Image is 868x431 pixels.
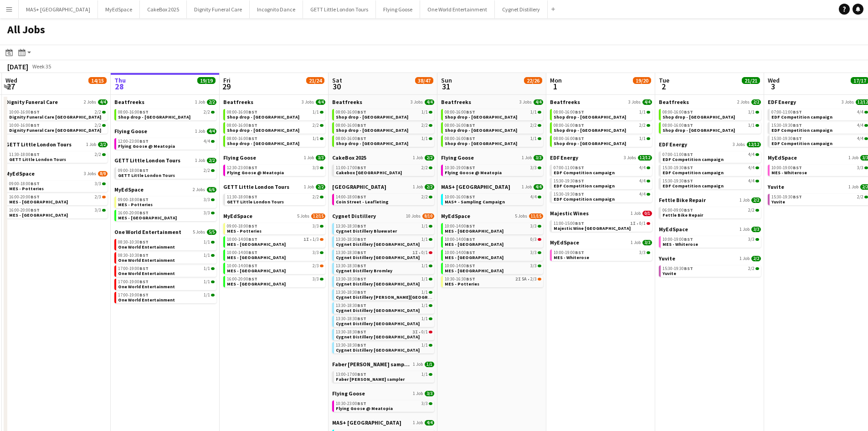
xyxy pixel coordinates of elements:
span: Shop drop - Bradford [336,114,408,120]
span: 4/4 [857,110,863,114]
span: 07:00-11:00 [663,152,693,157]
span: Flying Goose [223,154,256,161]
a: 15:30-19:30BST4/4EDF Competition campaign [771,135,868,146]
div: Flying Goose1 Job3/312:30-23:00BST3/3Flying Goose @ Meatopia [223,154,325,183]
span: BST [575,178,584,184]
span: Shop drop - Newcastle Upon Tyne [445,140,517,146]
span: 1 Job [304,184,314,190]
span: Shop drop - Newcastle Upon Tyne [663,127,735,133]
span: 2/2 [95,152,101,157]
span: Shop drop - Manchester [227,127,299,133]
span: 08:00-16:00 [227,110,257,114]
span: 4/4 [534,184,543,190]
span: CakeBox 2025 [332,154,366,161]
span: Shop drop - Manchester [554,127,626,133]
a: Flying Goose1 Job3/3 [223,154,325,161]
div: Dignity Funeral Care2 Jobs4/410:00-16:00BST2/2Dignity Funeral Care [GEOGRAPHIC_DATA]10:00-16:00BS... [5,99,108,141]
span: 1 Job [195,158,205,163]
span: EDF Competition campaign [663,183,724,189]
a: 15:30-19:30BST4/4EDF Competition campaign [554,191,650,202]
span: 2/2 [95,110,101,114]
a: 08:00-16:00BST1/1Shop drop - [GEOGRAPHIC_DATA] [663,109,759,119]
span: 1/1 [639,110,646,114]
span: 15:30-19:30 [554,179,584,183]
span: 2 Jobs [737,99,750,105]
span: Beatfreeks [114,99,144,105]
span: 1/1 [748,110,755,114]
span: 3 Jobs [519,99,532,105]
span: Flying Goose [441,154,474,161]
a: 08:00-16:00BST1/1Shop drop - [GEOGRAPHIC_DATA] [227,109,324,119]
span: Shop drop - Manchester [118,114,190,120]
span: 2 Jobs [84,99,96,105]
span: Shop drop - Bradford [663,114,735,120]
span: BST [684,122,693,128]
span: Beatfreeks [441,99,471,105]
a: 09:00-18:00BST2/2GETT Little London Tours [118,167,215,178]
span: 08:00-16:00 [445,123,475,128]
a: 08:00-16:00BST2/2Shop drop - [GEOGRAPHIC_DATA] [118,109,215,119]
span: Cakebox Surrey [336,170,402,176]
span: 2/2 [204,110,210,114]
a: 08:00-16:00BST2/2Shop drop - [GEOGRAPHIC_DATA] [227,122,324,133]
span: 2/2 [421,166,428,170]
span: 4/4 [748,152,755,157]
span: BST [575,109,584,115]
span: BST [31,194,40,200]
span: 1/1 [748,123,755,128]
span: Beatfreeks [659,99,689,105]
div: CakeBox 20251 Job2/211:00-17:00BST2/2Cakebox [GEOGRAPHIC_DATA] [332,154,434,183]
a: EDF Energy3 Jobs12/12 [659,141,761,148]
span: BST [248,165,257,171]
span: BST [466,122,475,128]
span: EDF Competition campaign [663,156,724,162]
a: GETT Little London Tours1 Job2/2 [5,141,108,148]
a: 08:00-16:00BST2/2Shop drop - [GEOGRAPHIC_DATA] [554,122,650,133]
span: 1 Job [848,184,858,190]
span: 15:30-19:30 [663,179,693,183]
span: 4/4 [639,179,646,183]
div: [GEOGRAPHIC_DATA]1 Job2/214:00-18:00BST2/2Coin Street - Leafleting [332,183,434,213]
span: 12/12 [747,142,761,147]
span: 2 Jobs [193,187,205,192]
span: 08:00-16:00 [118,110,149,114]
span: 08:00-16:00 [663,123,693,128]
button: GETT Little London Tours [303,0,376,18]
button: Incognito Dance [250,0,303,18]
span: EDF Competition campaign [663,170,724,176]
span: GETT Little London Tours [114,157,180,164]
span: MyEdSpace [768,154,797,161]
span: 2/2 [95,123,101,128]
div: GETT Little London Tours1 Job2/211:30-18:00BST2/2GETT Little London Tours [5,141,108,170]
span: Beatfreeks [550,99,580,105]
a: 08:00-16:00BST1/1Shop drop - [GEOGRAPHIC_DATA] [336,109,432,119]
span: 3 Jobs [842,99,854,105]
a: [GEOGRAPHIC_DATA]1 Job2/2 [332,183,434,190]
a: 12:30-23:00BST3/3Flying Goose @ Meatopia [227,165,324,175]
span: Coin Street [332,183,386,190]
a: 08:00-16:00BST2/2Shop drop - [GEOGRAPHIC_DATA] [336,122,432,133]
span: BST [575,191,584,197]
span: MyEdSpace [114,186,144,193]
a: 10:00-19:00BST3/3MES - Whiterose [771,165,868,175]
span: 2/2 [316,184,325,190]
a: 15:30-19:30BST4/4EDF Competition campaign [663,165,759,175]
span: 08:00-16:00 [336,136,366,141]
span: BST [793,165,802,171]
button: Flying Goose [376,0,420,18]
span: BST [248,109,257,115]
span: 3/3 [530,166,537,170]
span: 4/4 [857,123,863,128]
span: 3/3 [316,155,325,161]
span: 08:00-16:00 [445,110,475,114]
div: Flying Goose1 Job4/412:00-23:00BST4/4Flying Goose @ Meatopia [114,128,216,157]
span: BST [793,122,802,128]
span: 08:00-16:00 [663,110,693,114]
span: BST [575,122,584,128]
span: 08:00-16:00 [554,136,584,141]
span: 09:00-18:00 [9,182,40,186]
span: BST [466,165,475,171]
a: 11:30-18:00BST2/2GETT Little London Tours [9,151,106,162]
a: 09:00-18:00BST3/3MES - Potteries [9,181,106,191]
a: Beatfreeks2 Jobs2/2 [659,99,761,105]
